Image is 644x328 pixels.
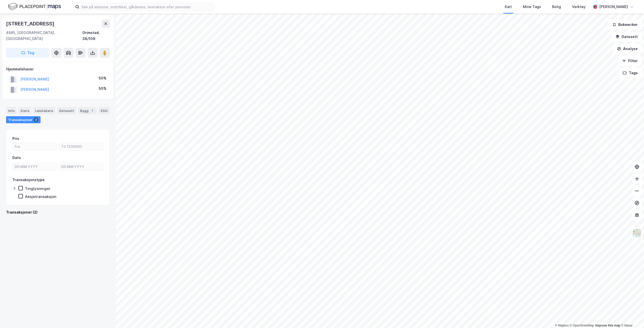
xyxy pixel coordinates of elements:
a: Mapbox [555,324,569,327]
div: 50% [99,86,106,92]
div: Transaksjonstype [12,177,45,183]
img: Z [632,228,642,238]
a: OpenStreetMap [570,324,594,327]
div: Tinglysninger [25,186,50,191]
div: Mine Tags [523,4,541,10]
div: Verktøy [572,4,586,10]
div: Kontrollprogram for chat [619,304,644,328]
div: [PERSON_NAME] [599,4,628,10]
input: Til 1200000 [59,143,103,150]
div: Info [6,107,17,114]
div: Transaksjoner [6,116,41,123]
div: Dato [12,155,21,161]
button: Tags [619,68,642,78]
div: 4885, [GEOGRAPHIC_DATA], [GEOGRAPHIC_DATA] [6,30,82,42]
img: logo.f888ab2527a4732fd821a326f86c7f29.svg [8,2,61,11]
div: Pris [12,136,19,142]
button: Bokmerker [608,20,642,30]
div: Aksjetransaksjon [25,194,56,199]
a: Improve this map [595,324,620,327]
div: 1 [90,108,95,113]
div: Datasett [57,107,76,114]
button: Datasett [611,32,642,42]
button: Analyse [613,44,642,54]
button: Tag [6,48,49,58]
div: 2 [33,117,39,122]
div: Bygg [78,107,97,114]
div: Kart [505,4,512,10]
div: Bolig [552,4,561,10]
input: Søk på adresse, matrikkel, gårdeiere, leietakere eller personer [79,3,214,11]
div: Eiere [19,107,31,114]
input: Fra [13,143,57,150]
input: DD.MM.YYYY [13,163,57,171]
button: Filter [618,56,642,66]
div: 50% [99,75,106,81]
input: DD.MM.YYYY [59,163,103,171]
iframe: Chat Widget [619,304,644,328]
div: Transaksjoner (2) [6,209,110,215]
div: Hjemmelshaver [6,66,110,72]
div: Leietakere [33,107,55,114]
div: Grimstad, 38/109 [82,30,110,42]
div: ESG [99,107,110,114]
div: [STREET_ADDRESS] [6,20,55,28]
